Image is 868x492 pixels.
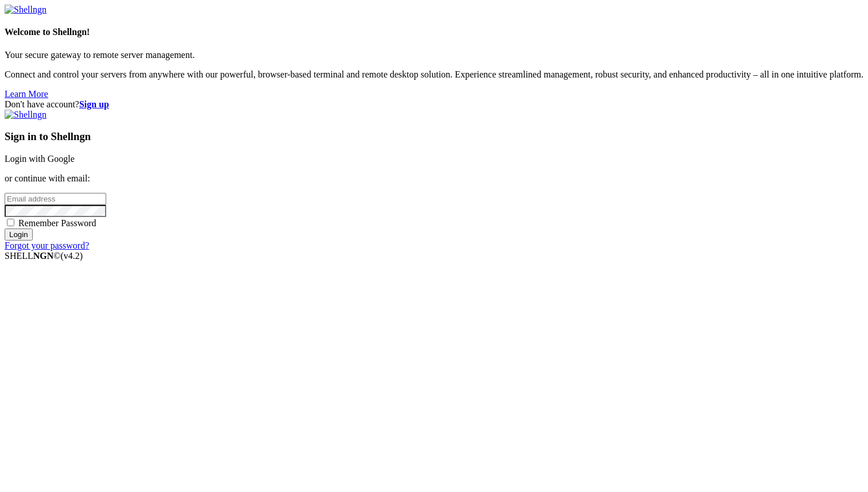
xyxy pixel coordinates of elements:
span: 4.2.0 [61,251,83,261]
input: Login [5,228,33,241]
p: or continue with email: [5,173,863,184]
input: Remember Password [7,219,14,226]
img: Shellngn [5,5,46,15]
span: Remember Password [18,218,96,228]
a: Sign up [79,99,109,109]
div: Don't have account? [5,99,863,110]
img: Shellngn [5,110,46,120]
p: Your secure gateway to remote server management. [5,50,863,60]
a: Login with Google [5,154,75,164]
a: Forgot your password? [5,241,89,250]
b: NGN [33,251,54,261]
span: SHELL © [5,251,83,261]
h4: Welcome to Shellngn! [5,27,863,37]
input: Email address [5,193,106,205]
p: Connect and control your servers from anywhere with our powerful, browser-based terminal and remo... [5,69,863,80]
a: Learn More [5,89,48,99]
h3: Sign in to Shellngn [5,130,863,143]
